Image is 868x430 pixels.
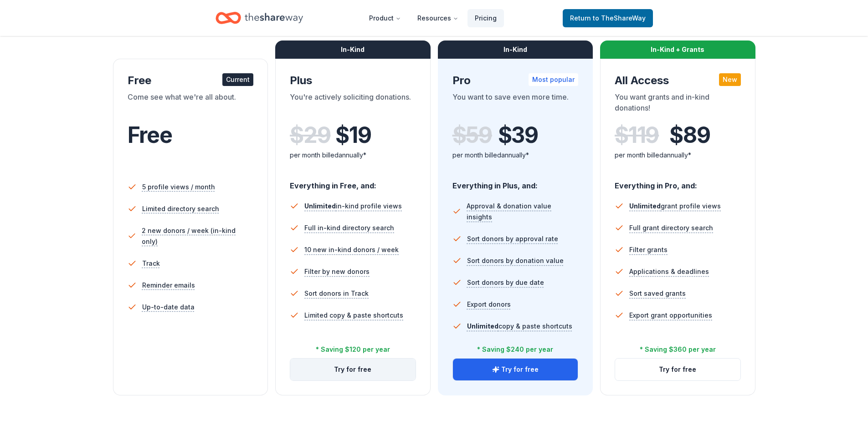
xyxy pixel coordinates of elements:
[142,258,160,269] span: Track
[529,73,578,86] div: Most popular
[216,7,303,29] a: Home
[629,223,713,233] span: Full grant directory search
[275,40,431,59] div: In-Kind
[615,150,741,161] div: per month billed annually*
[477,344,553,355] div: * Saving $240 per year
[290,73,416,88] div: Plus
[362,7,504,29] nav: Main
[600,40,755,59] div: In-Kind + Grants
[438,40,593,59] div: In-Kind
[452,150,579,161] div: per month billed annually*
[629,202,661,210] span: Unlimited
[128,73,254,88] div: Free
[128,91,254,117] div: Come see what we're all about.
[316,344,390,355] div: * Saving $120 per year
[452,91,579,117] div: You want to save even more time.
[629,202,721,210] span: grant profile views
[142,182,215,192] span: 5 profile views / month
[290,150,416,161] div: per month billed annually*
[304,202,336,210] span: Unlimited
[615,91,741,117] div: You want grants and in-kind donations!
[304,244,399,255] span: 10 new in-kind donors / week
[142,302,195,313] span: Up-to-date data
[128,121,172,148] span: Free
[304,266,370,277] span: Filter by new donors
[142,225,253,247] span: 2 new donors / week (in-kind only)
[615,172,741,192] div: Everything in Pro, and:
[142,280,195,291] span: Reminder emails
[304,202,402,210] span: in-kind profile views
[593,14,646,22] span: to TheShareWay
[629,310,712,321] span: Export grant opportunities
[142,203,219,214] span: Limited directory search
[615,359,740,380] button: Try for free
[467,9,504,27] a: Pricing
[629,288,686,299] span: Sort saved grants
[222,73,253,86] div: Current
[467,277,544,288] span: Sort donors by due date
[719,73,741,86] div: New
[629,266,709,277] span: Applications & deadlines
[290,172,416,192] div: Everything in Free, and:
[452,73,579,88] div: Pro
[467,299,511,310] span: Export donors
[467,255,564,266] span: Sort donors by donation value
[498,122,538,148] span: $ 39
[563,9,653,27] a: Returnto TheShareWay
[467,201,578,223] span: Approval & donation value insights
[290,359,416,380] button: Try for free
[615,73,741,88] div: All Access
[410,9,466,27] button: Resources
[304,310,403,321] span: Limited copy & paste shortcuts
[467,233,558,244] span: Sort donors by approval rate
[452,172,579,192] div: Everything in Plus, and:
[335,122,371,148] span: $ 19
[669,122,710,148] span: $ 89
[304,288,369,299] span: Sort donors in Track
[570,13,646,24] span: Return
[453,359,578,380] button: Try for free
[629,244,668,255] span: Filter grants
[467,322,498,330] span: Unlimited
[467,322,572,330] span: copy & paste shortcuts
[304,223,394,233] span: Full in-kind directory search
[640,344,716,355] div: * Saving $360 per year
[290,91,416,117] div: You're actively soliciting donations.
[362,9,408,27] button: Product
